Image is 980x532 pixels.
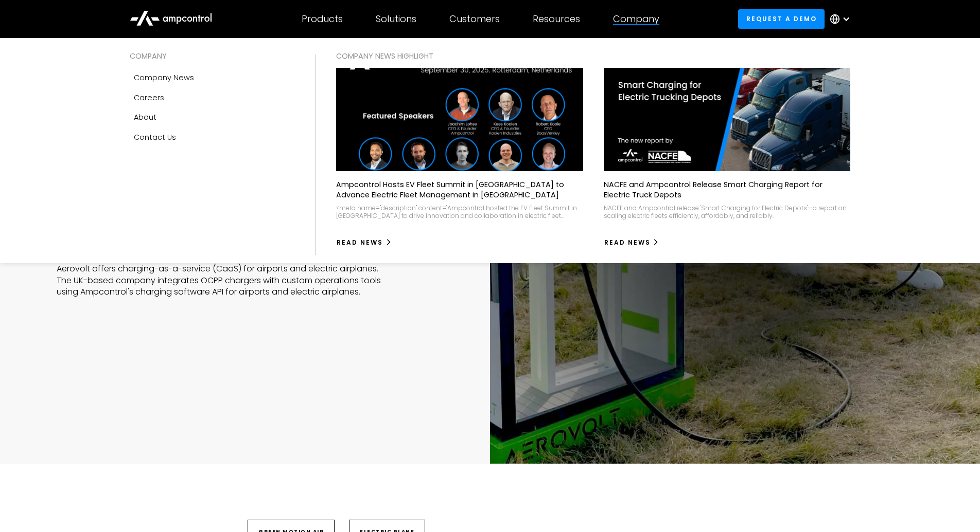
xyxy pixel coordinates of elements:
[449,13,500,25] div: Customers
[134,92,164,103] div: Careers
[604,204,851,220] div: NACFE and Ampcontrol release 'Smart Charging for Electric Depots'—a report on scaling electric fl...
[134,112,156,123] div: About
[134,72,194,83] div: Company news
[336,234,392,251] a: Read News
[604,238,651,247] div: Read News
[130,68,294,87] a: Company news
[336,50,850,62] div: COMPANY NEWS Highlight
[613,13,659,25] div: Company
[376,13,416,25] div: Solutions
[337,238,383,247] div: Read News
[604,179,851,200] p: NACFE and Ampcontrol Release Smart Charging Report for Electric Truck Depots
[302,13,343,25] div: Products
[130,88,294,107] a: Careers
[336,204,583,220] div: <meta name="description" content="Ampcontrol hosted the EV Fleet Summit in [GEOGRAPHIC_DATA] to d...
[130,127,294,147] a: Contact Us
[336,179,583,200] p: Ampcontrol Hosts EV Fleet Summit in [GEOGRAPHIC_DATA] to Advance Electric Fleet Management in [GE...
[57,263,387,298] p: Aerovolt offers charging-as-a-service (CaaS) for airports and electric airplanes. The UK-based co...
[533,13,580,25] div: Resources
[130,107,294,127] a: About
[134,132,176,143] div: Contact Us
[738,9,825,28] a: Request a demo
[130,50,294,62] div: COMPANY
[604,234,660,251] a: Read News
